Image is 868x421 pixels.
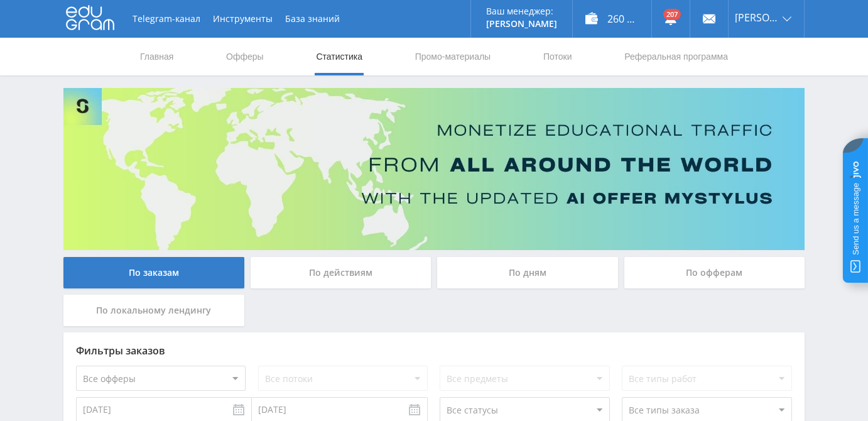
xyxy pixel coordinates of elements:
div: По дням [437,257,618,288]
div: По заказам [63,257,244,288]
a: Потоки [542,38,573,75]
a: Офферы [225,38,265,75]
div: По офферам [624,257,805,288]
div: Фильтры заказов [76,345,792,356]
img: Banner [63,88,805,250]
div: По действиям [251,257,431,288]
p: Ваш менеджер: [486,6,557,16]
a: Промо-материалы [414,38,492,75]
span: [PERSON_NAME] [735,13,779,23]
p: [PERSON_NAME] [486,19,557,29]
a: Реферальная программа [623,38,729,75]
div: По локальному лендингу [63,295,244,326]
a: Статистика [315,38,364,75]
a: Главная [139,38,175,75]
